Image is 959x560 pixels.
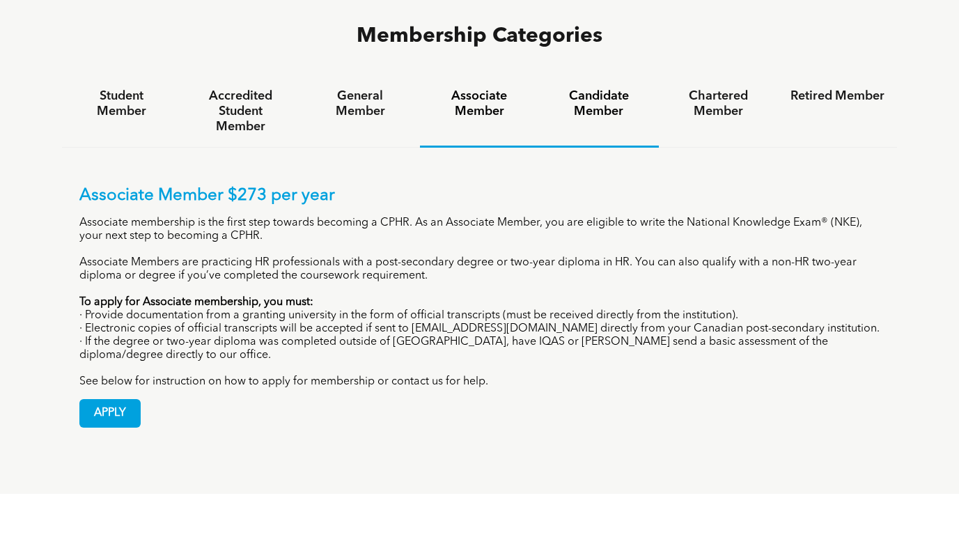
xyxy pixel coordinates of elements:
p: Associate Members are practicing HR professionals with a post-secondary degree or two-year diplom... [79,256,880,283]
p: · Electronic copies of official transcripts will be accepted if sent to [EMAIL_ADDRESS][DOMAIN_NA... [79,322,880,336]
p: Associate membership is the first step towards becoming a CPHR. As an Associate Member, you are e... [79,217,880,243]
h4: Accredited Student Member [194,88,288,134]
h4: Chartered Member [671,88,765,119]
p: · Provide documentation from a granting university in the form of official transcripts (must be r... [79,309,880,322]
p: · If the degree or two-year diploma was completed outside of [GEOGRAPHIC_DATA], have IQAS or [PER... [79,336,880,362]
p: Associate Member $273 per year [79,186,880,206]
p: See below for instruction on how to apply for membership or contact us for help. [79,375,880,389]
h4: Retired Member [790,88,884,104]
h4: Candidate Member [552,88,646,119]
a: APPLY [79,399,141,428]
h4: Student Member [75,88,169,119]
strong: To apply for Associate membership, you must: [79,297,313,308]
span: APPLY [80,400,140,427]
h4: General Member [313,88,407,119]
h4: Associate Member [432,88,527,119]
span: Membership Categories [357,26,602,47]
